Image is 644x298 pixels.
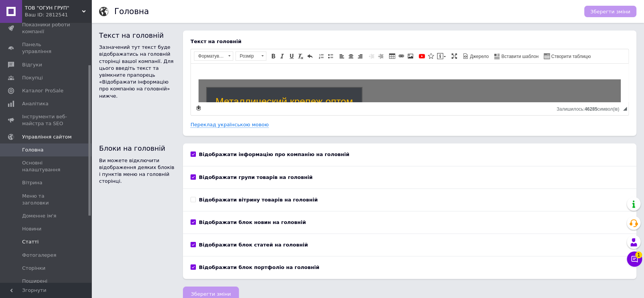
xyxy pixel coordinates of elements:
h2: Блоки на головній [99,143,175,153]
a: Вставити іконку [427,52,435,60]
span: 46285 [585,106,597,112]
h2: Текст на головній [99,31,175,40]
a: Вставити/видалити маркований список [326,52,335,60]
a: Форматування [194,52,233,61]
span: Фотогалерея [22,252,56,259]
a: Повернути (Ctrl+Z) [306,52,314,60]
span: Статті [22,238,38,245]
p: Зазначений тут текст буде відображатись на головній сторінці вашої компанії. Для цього введіть те... [99,44,175,100]
b: Відображати блок статей на головній [199,242,308,248]
span: Доменне ім'я [22,213,56,219]
span: Форматування [194,52,226,60]
h1: Головна [114,7,149,16]
span: ТОВ "ОГУН ГРУП" [25,5,82,11]
span: Новини [22,226,42,232]
b: Відображати групи товарів на головній [199,174,312,180]
span: Аналітика [22,100,48,107]
a: Зробити резервну копію зараз [194,104,203,112]
div: Кiлькiсть символiв [557,105,623,112]
span: Покупці [22,74,43,81]
a: Максимізувати [450,52,458,60]
a: Вставити/видалити нумерований список [317,52,325,60]
iframe: Редактор, F5B9B49C-8342-417A-8681-A3DF901BDBA8 [191,64,628,102]
span: Вставити шаблон [500,53,539,60]
a: Розмір [235,52,266,61]
span: Каталог ProSale [22,87,63,94]
a: Жирний (Ctrl+B) [269,52,277,60]
b: Відображати блок новин на головній [199,219,306,225]
b: Відображати інформацію про компанію на головній [199,151,349,157]
a: Підкреслений (Ctrl+U) [287,52,296,60]
span: Вітрина [22,179,42,186]
span: Основні налаштування [22,159,70,173]
a: По лівому краю [338,52,346,60]
button: Чат з покупцем1 [627,251,642,267]
a: Зменшити відступ [367,52,376,60]
span: Панель управління [22,41,70,55]
a: Вставити/Редагувати посилання (Ctrl+L) [397,52,405,60]
span: Розмір [236,52,259,60]
a: Переклад українською мовою [191,122,269,128]
a: Видалити форматування [296,52,305,60]
a: Курсив (Ctrl+I) [278,52,287,60]
span: Відгуки [22,61,42,68]
div: Ваш ID: 2812541 [25,11,91,18]
b: Відображати вітрину товарів на головній [199,197,318,203]
p: Ви можете відключити відображення деяких блоків і пунктів меню на головній сторінці. [99,157,175,185]
a: Вставити шаблон [493,52,540,60]
a: Додати відео з YouTube [418,52,426,60]
a: По правому краю [356,52,364,60]
span: Інструменти веб-майстра та SEO [22,113,70,127]
a: Зображення [406,52,415,60]
span: Створити таблицю [550,53,591,60]
span: Сторінки [22,265,45,272]
span: Меню та заголовки [22,193,70,206]
a: Джерело [461,52,490,60]
span: Показники роботи компанії [22,21,70,35]
span: 1 [635,251,642,258]
a: Збільшити відступ [376,52,385,60]
span: Управління сайтом [22,134,72,140]
a: Створити таблицю [543,52,592,60]
a: Вставити повідомлення [436,52,447,60]
a: Таблиця [388,52,396,60]
span: Джерело [469,53,489,60]
span: Потягніть для зміни розмірів [623,107,627,111]
a: По центру [347,52,355,60]
span: Поширені питання [22,278,70,292]
b: Відображати блок портфоліо на головній [199,264,319,270]
span: Головна [22,147,43,153]
div: Текст на головній [191,38,629,45]
p: Металлический крепеж оптом и в розницу [22,32,165,56]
